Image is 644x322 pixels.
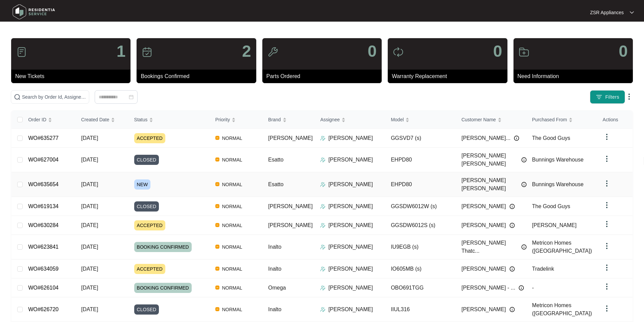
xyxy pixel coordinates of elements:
[215,157,219,162] img: Vercel Logo
[385,259,456,278] td: IO605MB (s)
[81,244,98,250] span: [DATE]
[15,72,130,80] p: New Tickets
[461,221,506,229] span: [PERSON_NAME]
[532,116,567,123] span: Purchased From
[81,135,98,141] span: [DATE]
[393,47,404,57] img: icon
[219,265,245,273] span: NORMAL
[215,136,219,140] img: Vercel Logo
[391,116,404,123] span: Model
[385,111,456,129] th: Model
[392,72,507,80] p: Warranty Replacement
[596,94,602,100] img: filter icon
[268,266,281,272] span: Inalto
[142,47,152,57] img: icon
[385,278,456,297] td: OBO691TGG
[603,282,611,291] img: dropdown arrow
[385,148,456,172] td: EHPD80
[603,304,611,313] img: dropdown arrow
[461,305,506,314] span: [PERSON_NAME]
[603,264,611,272] img: dropdown arrow
[28,157,58,163] a: WO#627004
[605,94,619,101] span: Filters
[134,155,159,165] span: CLOSED
[385,235,456,259] td: IU9EGB (s)
[603,155,611,163] img: dropdown arrow
[630,11,634,14] img: dropdown arrow
[328,202,373,210] p: [PERSON_NAME]
[625,93,633,101] img: dropdown arrow
[532,181,583,187] span: Bunnings Warehouse
[268,181,283,187] span: Esatto
[14,94,21,100] img: search-icon
[215,116,230,123] span: Priority
[532,240,592,254] span: Metricon Homes ([GEOGRAPHIC_DATA])
[385,297,456,322] td: IIUL316
[461,239,518,255] span: [PERSON_NAME] Thatc...
[320,116,340,123] span: Assignee
[328,284,373,292] p: [PERSON_NAME]
[141,72,256,80] p: Bookings Confirmed
[215,307,219,311] img: Vercel Logo
[320,223,326,228] img: Assigner Icon
[328,221,373,229] p: [PERSON_NAME]
[268,285,286,291] span: Omega
[22,93,86,101] input: Search by Order Id, Assignee Name, Customer Name, Brand and Model
[129,111,210,129] th: Status
[320,135,326,141] img: Assigner Icon
[521,182,527,187] img: Info icon
[268,135,313,141] span: [PERSON_NAME]
[619,43,628,59] p: 0
[210,111,263,129] th: Priority
[215,267,219,271] img: Vercel Logo
[81,116,109,123] span: Created Date
[81,285,98,291] span: [DATE]
[527,111,597,129] th: Purchased From
[81,181,98,187] span: [DATE]
[603,133,611,141] img: dropdown arrow
[532,203,570,209] span: The Good Guys
[267,47,278,57] img: icon
[10,2,57,22] img: residentia service logo
[509,307,515,312] img: Info icon
[532,157,583,163] span: Bunnings Warehouse
[461,176,518,193] span: [PERSON_NAME] [PERSON_NAME]
[28,135,58,141] a: WO#635277
[81,266,98,272] span: [DATE]
[219,180,245,189] span: NORMAL
[219,221,245,229] span: NORMAL
[16,47,27,57] img: icon
[266,72,382,80] p: Parts Ordered
[268,157,283,163] span: Esatto
[518,72,633,80] p: Need Information
[134,179,151,190] span: NEW
[461,116,496,123] span: Customer Name
[219,305,245,314] span: NORMAL
[28,266,58,272] a: WO#634059
[219,284,245,292] span: NORMAL
[603,220,611,228] img: dropdown arrow
[320,157,326,163] img: Assigner Icon
[532,302,592,316] span: Metricon Homes ([GEOGRAPHIC_DATA])
[521,244,527,250] img: Info icon
[268,116,281,123] span: Brand
[215,245,219,249] img: Vercel Logo
[134,220,165,230] span: ACCEPTED
[509,204,515,209] img: Info icon
[461,265,506,273] span: [PERSON_NAME]
[367,43,377,59] p: 0
[519,47,529,57] img: icon
[532,135,570,141] span: The Good Guys
[134,201,159,212] span: CLOSED
[597,111,633,129] th: Actions
[268,244,281,250] span: Inalto
[268,222,313,228] span: [PERSON_NAME]
[315,111,385,129] th: Assignee
[509,266,515,272] img: Info icon
[215,182,219,186] img: Vercel Logo
[461,284,515,292] span: [PERSON_NAME] - ...
[215,204,219,208] img: Vercel Logo
[215,223,219,227] img: Vercel Logo
[81,203,98,209] span: [DATE]
[134,116,148,123] span: Status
